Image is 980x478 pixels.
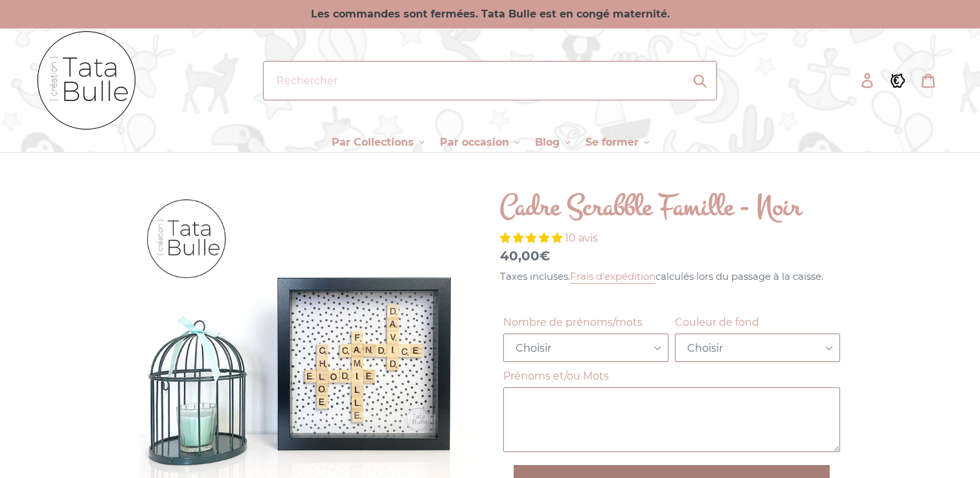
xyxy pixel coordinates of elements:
span: Par Collections [332,136,414,149]
span: Blog [535,136,560,149]
span: Se former [586,136,639,149]
button: Par Collections [325,133,431,152]
span: 5.00 stars [500,232,565,244]
tspan: € [893,74,899,86]
button: Blog [529,133,576,152]
label: Nombre de prénoms/mots [503,315,668,330]
input: Rechercher [263,61,718,100]
button: Par occasion [433,133,526,152]
span: 10 avis [565,232,598,244]
h1: Cadre Scrabble Famille - Noir [500,188,843,226]
span: Par occasion [440,136,509,149]
img: Tata Bulle [36,28,139,133]
span: 40,00€ [500,248,550,264]
label: Couleur de fond [675,315,840,330]
label: Prénoms et/ou Mots [503,369,840,384]
a: € [883,64,914,97]
a: Frais d'expédition [570,270,655,284]
div: Taxes incluses. calculés lors du passage à la caisse. [500,269,843,284]
button: Se former [579,133,655,152]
